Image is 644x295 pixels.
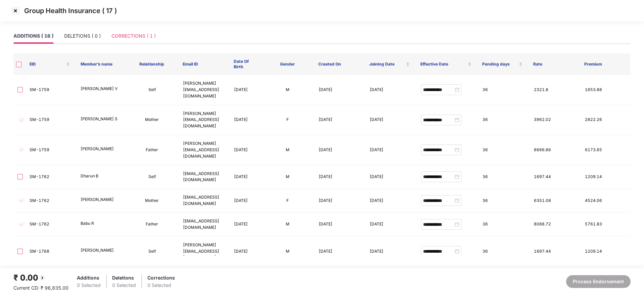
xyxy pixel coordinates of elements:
td: [EMAIL_ADDRESS][DOMAIN_NAME] [178,213,229,237]
td: SM-1762 [24,189,75,213]
td: [DATE] [364,189,415,213]
th: Date Of Birth [228,53,262,75]
td: [DATE] [364,105,415,135]
td: [EMAIL_ADDRESS][DOMAIN_NAME] [178,189,229,213]
td: 6351.08 [528,189,580,213]
img: svg+xml;base64,PHN2ZyBpZD0iVGljay0zMngzMiIgeG1sbnM9Imh0dHA6Ly93d3cudzMub3JnLzIwMDAvc3ZnIiB3aWR0aD... [17,146,26,154]
td: 8666.86 [528,135,580,165]
td: [DATE] [229,213,262,237]
td: [DATE] [229,75,262,105]
td: [DATE] [229,237,262,267]
p: [PERSON_NAME] V [81,86,121,92]
td: M [262,213,313,237]
td: [DATE] [313,105,364,135]
th: Pending days [477,53,528,75]
td: M [262,165,313,189]
td: 8088.72 [528,213,580,237]
td: [DATE] [364,75,415,105]
img: svg+xml;base64,PHN2ZyBpZD0iQ3Jvc3MtMzJ4MzIiIHhtbG5zPSJodHRwOi8vd3d3LnczLm9yZy8yMDAwL3N2ZyIgd2lkdG... [10,5,21,16]
img: svg+xml;base64,PHN2ZyBpZD0iQmFjay0yMHgyMCIgeG1sbnM9Imh0dHA6Ly93d3cudzMub3JnLzIwMDAvc3ZnIiB3aWR0aD... [38,274,46,282]
p: Dharun B [81,173,121,179]
td: SM-1759 [24,75,75,105]
p: Group Health Insurance ( 17 ) [24,7,117,15]
td: [DATE] [364,237,415,267]
td: SM-1768 [24,237,75,267]
td: [DATE] [313,165,364,189]
p: [PERSON_NAME] [81,247,121,254]
p: [PERSON_NAME] S [81,116,121,122]
td: 5761.83 [580,213,631,237]
th: Member’s name [75,53,126,75]
td: Father [126,213,177,237]
td: [PERSON_NAME][EMAIL_ADDRESS][DOMAIN_NAME] [178,105,229,135]
td: 36 [477,105,528,135]
p: [PERSON_NAME] [81,146,121,152]
td: 2321.8 [528,75,580,105]
th: Effective Date [415,53,477,75]
div: Deletions [112,274,136,282]
th: Relationship [126,53,177,75]
img: svg+xml;base64,PHN2ZyBpZD0iVGljay0zMngzMiIgeG1sbnM9Imh0dHA6Ly93d3cudzMub3JnLzIwMDAvc3ZnIiB3aWR0aD... [17,220,26,228]
td: [DATE] [364,213,415,237]
div: ₹ 0.00 [13,271,68,284]
td: 3962.02 [528,105,580,135]
td: 36 [477,135,528,165]
td: Self [126,165,177,189]
span: Joining Date [369,61,405,67]
td: F [262,105,313,135]
div: ADDITIONS ( 16 ) [13,32,53,40]
td: [PERSON_NAME][EMAIL_ADDRESS][DOMAIN_NAME] [178,237,229,267]
td: M [262,135,313,165]
td: 1653.88 [580,75,631,105]
td: [DATE] [313,135,364,165]
td: [DATE] [313,237,364,267]
td: [DATE] [313,189,364,213]
td: [DATE] [364,165,415,189]
td: M [262,237,313,267]
td: [DATE] [229,165,262,189]
p: Babu R [81,220,121,227]
td: SM-1762 [24,213,75,237]
td: 36 [477,165,528,189]
td: [PERSON_NAME][EMAIL_ADDRESS][DOMAIN_NAME] [178,75,229,105]
td: M [262,75,313,105]
td: [EMAIL_ADDRESS][DOMAIN_NAME] [178,165,229,189]
td: SM-1762 [24,165,75,189]
td: 4524.06 [580,189,631,213]
td: [DATE] [229,189,262,213]
td: 36 [477,237,528,267]
th: Gender [262,53,313,75]
th: EID [24,53,75,75]
td: 2822.26 [580,105,631,135]
img: svg+xml;base64,PHN2ZyBpZD0iVGljay0zMngzMiIgeG1sbnM9Imh0dHA6Ly93d3cudzMub3JnLzIwMDAvc3ZnIiB3aWR0aD... [17,116,26,124]
span: Current CD: ₹ 96,835.00 [13,285,68,291]
th: Premium [579,53,630,75]
td: Self [126,75,177,105]
td: [DATE] [313,213,364,237]
div: Corrections [147,274,175,282]
td: 6173.65 [580,135,631,165]
td: 1209.14 [580,165,631,189]
td: SM-1759 [24,105,75,135]
div: 0 Selected [77,282,101,289]
td: 36 [477,75,528,105]
td: [DATE] [229,135,262,165]
div: Additions [77,274,101,282]
td: Mother [126,189,177,213]
th: Email ID [177,53,228,75]
td: 36 [477,189,528,213]
div: CORRECTIONS ( 1 ) [111,32,156,40]
td: 1697.44 [528,165,580,189]
td: 1209.14 [580,237,631,267]
td: Mother [126,105,177,135]
td: SM-1759 [24,135,75,165]
td: Father [126,135,177,165]
div: 0 Selected [112,282,136,289]
th: Joining Date [364,53,415,75]
td: [PERSON_NAME][EMAIL_ADDRESS][DOMAIN_NAME] [178,135,229,165]
div: 0 Selected [147,282,175,289]
span: Pending days [482,61,517,67]
td: 36 [477,213,528,237]
span: Effective Date [420,61,466,67]
span: EID [30,61,65,67]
